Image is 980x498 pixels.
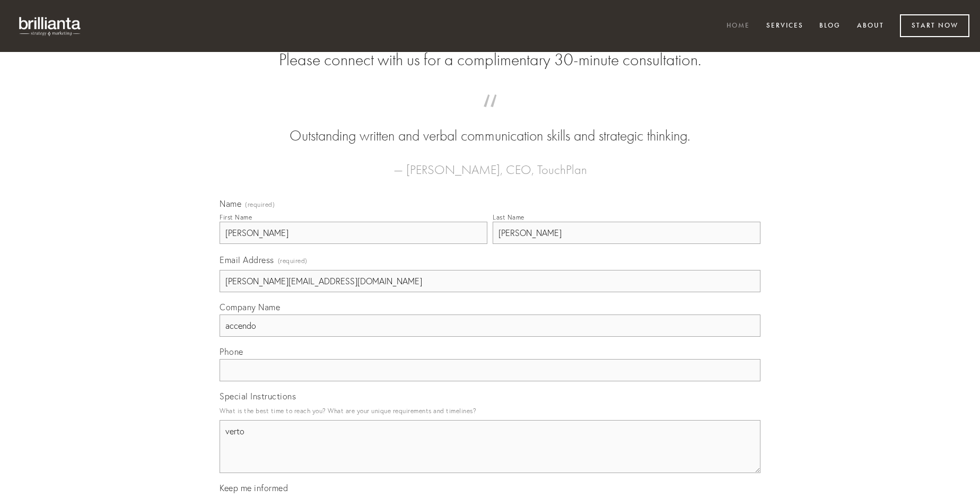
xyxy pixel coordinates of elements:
[220,255,274,265] span: Email Address
[220,346,243,357] span: Phone
[220,391,296,401] span: Special Instructions
[237,105,743,146] blockquote: Outstanding written and verbal communication skills and strategic thinking.
[245,202,275,208] span: (required)
[220,404,760,418] p: What is the best time to reach you? What are your unique requirements and timelines?
[850,18,891,35] a: About
[220,302,280,312] span: Company Name
[278,254,308,268] span: (required)
[220,198,241,209] span: Name
[720,18,757,35] a: Home
[759,18,810,35] a: Services
[220,213,252,221] div: First Name
[237,146,743,180] figcaption: — [PERSON_NAME], CEO, TouchPlan
[220,483,288,493] span: Keep me informed
[11,11,90,41] img: brillianta - research, strategy, marketing
[237,105,743,126] span: “
[812,18,847,35] a: Blog
[900,14,969,37] a: Start Now
[493,213,524,221] div: Last Name
[220,420,760,473] textarea: verto
[220,50,760,70] h2: Please connect with us for a complimentary 30-minute consultation.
